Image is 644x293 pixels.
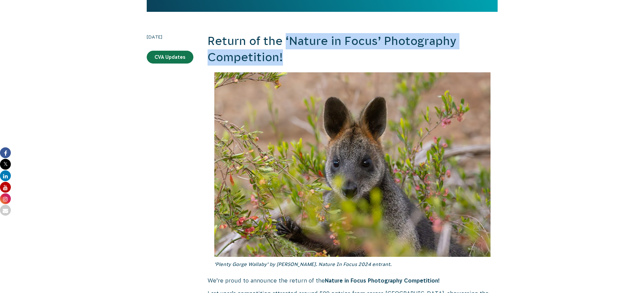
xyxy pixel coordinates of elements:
[208,33,498,65] h2: Return of the ‘Nature in Focus’ Photography Competition!
[147,33,193,41] time: [DATE]
[325,277,440,284] strong: Nature in Focus Photography Competition!
[147,51,193,64] a: CVA Updates
[208,277,498,284] p: We’re proud to announce the return of the
[214,262,391,267] em: ‘Plenty Gorge Wallaby’ by [PERSON_NAME]. Nature In Focus 2024 entrant.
